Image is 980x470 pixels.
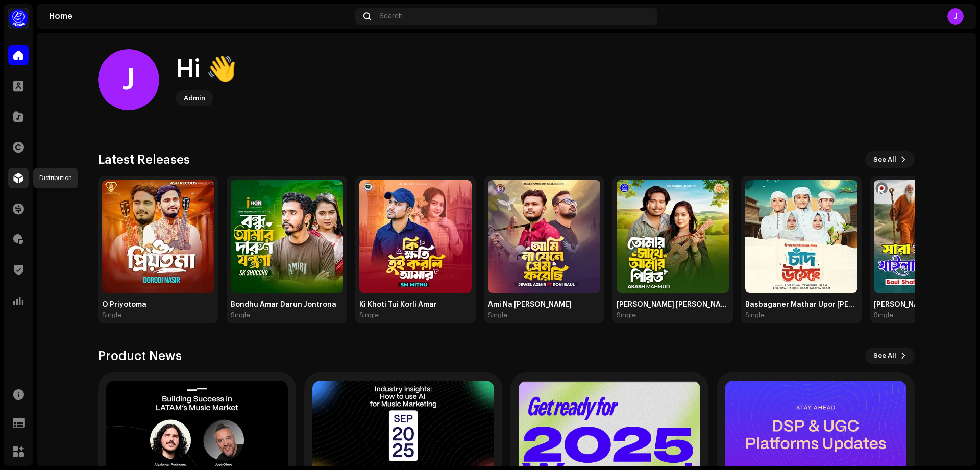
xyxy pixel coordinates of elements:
div: Single [745,311,765,319]
h3: Product News [98,348,182,364]
button: See All [865,348,915,364]
img: 6740a5b2-190e-497f-a02b-7be43275a8c2 [231,180,343,293]
div: Home [49,12,351,20]
span: See All [873,346,896,366]
div: [PERSON_NAME] [PERSON_NAME] Pirit [617,301,729,309]
img: f93061d3-556d-466f-a547-92257803c94b [359,180,472,293]
span: Search [379,12,403,20]
img: 37840005-ddbb-4de8-9714-8cbc8170de55 [102,180,214,293]
img: a1dd4b00-069a-4dd5-89ed-38fbdf7e908f [8,8,29,29]
div: Ami Na [PERSON_NAME] [488,301,600,309]
div: J [98,49,159,110]
div: Single [488,311,507,319]
div: Single [359,311,379,319]
span: See All [873,149,896,170]
div: Bondhu Amar Darun Jontrona [231,301,343,309]
div: Single [231,311,250,319]
img: 5420ad5a-5011-4cc9-a1ab-9c995c07cc7f [745,180,857,293]
div: Admin [184,92,205,104]
div: Hi 👋 [176,53,237,86]
button: See All [865,151,915,168]
div: Ki Khoti Tui Korli Amar [359,301,472,309]
div: J [947,8,964,25]
h3: Latest Releases [98,151,190,168]
img: 9a2c2326-f58f-4251-a9cc-c1489b972948 [617,180,729,293]
div: Single [617,311,636,319]
div: Single [102,311,121,319]
div: Single [874,311,893,319]
div: Basbaganer Mathar Upor [PERSON_NAME] Oi [745,301,857,309]
div: O Priyotoma [102,301,214,309]
img: 773db7e5-14f4-4c98-82e2-f18f35b75c89 [488,180,600,293]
